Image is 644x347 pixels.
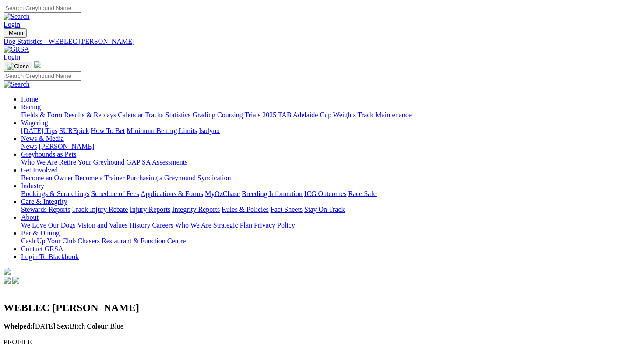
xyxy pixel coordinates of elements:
[21,127,640,135] div: Wagering
[4,53,20,61] a: Login
[91,127,125,134] a: How To Bet
[217,111,243,119] a: Coursing
[127,127,197,134] a: Minimum Betting Limits
[72,206,128,213] a: Track Injury Rebate
[127,174,196,182] a: Purchasing a Greyhound
[333,111,356,119] a: Weights
[4,21,20,28] a: Login
[21,111,62,119] a: Fields & Form
[21,166,58,174] a: Get Involved
[12,277,19,284] img: twitter.svg
[152,221,173,229] a: Careers
[358,111,412,119] a: Track Maintenance
[4,322,33,330] b: Whelped:
[87,322,110,330] b: Colour:
[21,190,89,197] a: Bookings & Scratchings
[254,221,295,229] a: Privacy Policy
[165,111,191,119] a: Statistics
[21,158,640,166] div: Greyhounds as Pets
[21,214,39,221] a: About
[91,190,139,197] a: Schedule of Fees
[129,221,150,229] a: History
[21,143,37,150] a: News
[4,277,11,284] img: facebook.svg
[21,229,60,237] a: Bar & Dining
[21,103,41,111] a: Racing
[304,206,345,213] a: Stay On Track
[348,190,376,197] a: Race Safe
[4,4,81,13] input: Search
[4,302,640,314] h2: WEBLEC [PERSON_NAME]
[21,198,67,205] a: Care & Integrity
[4,38,640,46] a: Dog Statistics - WEBLEC [PERSON_NAME]
[34,61,41,68] img: logo-grsa-white.png
[4,338,640,346] div: PROFILE
[4,62,32,71] button: Toggle navigation
[197,174,231,182] a: Syndication
[222,206,269,213] a: Rules & Policies
[21,206,70,213] a: Stewards Reports
[244,111,260,119] a: Trials
[77,237,186,245] a: Chasers Restaurant & Function Centre
[21,221,640,229] div: About
[7,63,29,70] img: Close
[59,158,125,166] a: Retire Your Greyhound
[172,206,220,213] a: Integrity Reports
[75,174,125,182] a: Become a Trainer
[4,46,29,53] img: GRSA
[193,111,215,119] a: Grading
[21,127,57,134] a: [DATE] Tips
[145,111,164,119] a: Tracks
[21,245,63,252] a: Contact GRSA
[4,322,55,330] span: [DATE]
[271,206,303,213] a: Fact Sheets
[21,253,79,260] a: Login To Blackbook
[213,221,252,229] a: Strategic Plan
[4,81,30,88] img: Search
[57,322,70,330] b: Sex:
[199,127,220,134] a: Isolynx
[21,221,75,229] a: We Love Our Dogs
[141,190,203,197] a: Applications & Forms
[9,30,23,36] span: Menu
[21,143,640,151] div: News & Media
[21,206,640,214] div: Care & Integrity
[57,322,85,330] span: Bitch
[118,111,143,119] a: Calendar
[21,174,640,182] div: Get Involved
[87,322,123,330] span: Blue
[64,111,116,119] a: Results & Replays
[21,111,640,119] div: Racing
[175,221,211,229] a: Who We Are
[21,135,64,142] a: News & Media
[262,111,331,119] a: 2025 TAB Adelaide Cup
[59,127,89,134] a: SUREpick
[21,158,57,166] a: Who We Are
[4,268,11,275] img: logo-grsa-white.png
[130,206,170,213] a: Injury Reports
[21,174,73,182] a: Become an Owner
[21,237,640,245] div: Bar & Dining
[77,221,127,229] a: Vision and Values
[242,190,303,197] a: Breeding Information
[4,71,81,81] input: Search
[4,13,30,21] img: Search
[304,190,346,197] a: ICG Outcomes
[21,151,76,158] a: Greyhounds as Pets
[21,119,48,126] a: Wagering
[21,237,76,245] a: Cash Up Your Club
[21,190,640,198] div: Industry
[127,158,188,166] a: GAP SA Assessments
[4,28,27,38] button: Toggle navigation
[39,143,94,150] a: [PERSON_NAME]
[21,182,44,189] a: Industry
[21,95,38,103] a: Home
[205,190,240,197] a: MyOzChase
